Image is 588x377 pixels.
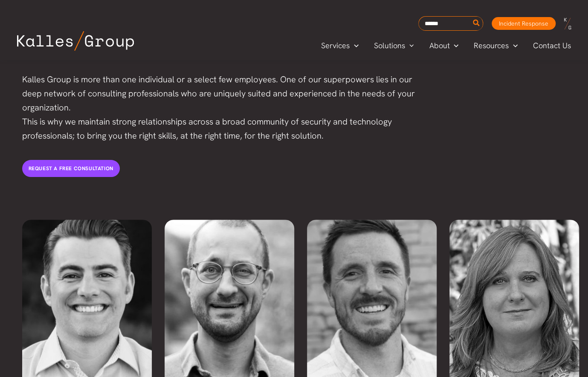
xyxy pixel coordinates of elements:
[350,39,359,52] span: Menu Toggle
[313,39,366,52] a: ServicesMenu Toggle
[474,39,509,52] span: Resources
[471,17,482,30] button: Search
[449,39,458,52] span: Menu Toggle
[313,38,579,52] nav: Primary Site Navigation
[22,160,120,177] a: Request a free consultation
[421,39,466,52] a: AboutMenu Toggle
[405,39,414,52] span: Menu Toggle
[29,165,113,172] span: Request a free consultation
[17,31,134,51] img: Kalles Group
[533,39,571,52] span: Contact Us
[321,39,350,52] span: Services
[492,17,556,30] a: Incident Response
[466,39,525,52] a: ResourcesMenu Toggle
[509,39,518,52] span: Menu Toggle
[374,39,405,52] span: Solutions
[525,39,579,52] a: Contact Us
[429,39,449,52] span: About
[22,72,423,143] p: Kalles Group is more than one individual or a select few employees. One of our superpowers lies i...
[366,39,422,52] a: SolutionsMenu Toggle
